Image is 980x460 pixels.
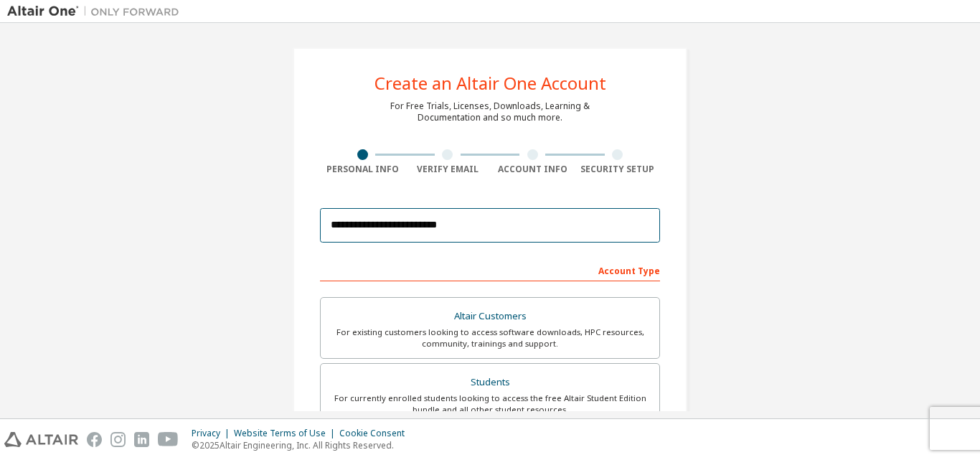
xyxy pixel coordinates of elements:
div: Verify Email [405,164,491,175]
div: Create an Altair One Account [374,75,606,92]
div: For currently enrolled students looking to access the free Altair Student Edition bundle and all ... [329,393,651,416]
div: Students [329,372,651,393]
img: youtube.svg [158,432,179,447]
div: Personal Info [320,164,405,175]
img: altair_logo.svg [4,432,78,447]
div: Website Terms of Use [234,428,339,439]
div: Security Setup [575,164,661,175]
img: linkedin.svg [134,432,149,447]
div: For Free Trials, Licenses, Downloads, Learning & Documentation and so much more. [390,100,590,123]
div: Account Type [320,258,660,281]
div: Altair Customers [329,306,651,327]
div: For existing customers looking to access software downloads, HPC resources, community, trainings ... [329,327,651,349]
div: Account Info [490,164,575,175]
img: facebook.svg [87,432,102,447]
p: © 2025 Altair Engineering, Inc. All Rights Reserved. [192,439,413,451]
div: Privacy [192,428,234,439]
img: instagram.svg [110,432,126,447]
img: Altair One [7,4,187,19]
div: Cookie Consent [339,428,413,439]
